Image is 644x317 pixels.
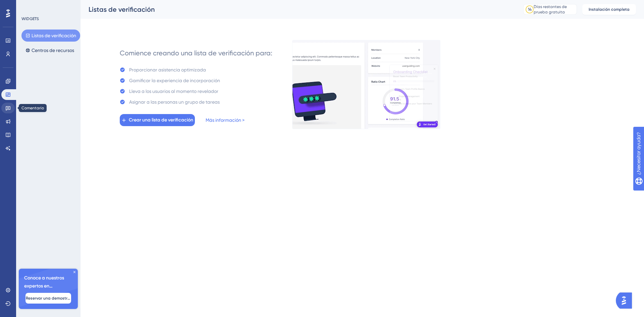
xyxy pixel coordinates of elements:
[26,296,78,301] font: Reservar una demostración
[120,114,195,126] button: Crear una lista de verificación
[206,116,245,124] a: Más información >
[589,7,630,12] font: Instalación completa
[616,290,636,311] iframe: Asistente de inicio de IA de UserGuiding
[89,5,155,13] font: Listas de verificación
[292,40,440,129] img: e28e67207451d1beac2d0b01ddd05b56.gif
[129,78,220,83] font: Gamificar la experiencia de incorporación
[32,33,76,38] font: Listas de verificación
[129,117,193,123] font: Crear una lista de verificación
[534,4,567,14] font: Días restantes de prueba gratuita
[21,16,39,21] font: WIDGETS
[21,44,78,56] button: Centros de recursos
[120,49,272,57] font: Comience creando una lista de verificación para:
[129,99,220,105] font: Asignar a las personas un grupo de tareas
[129,67,206,72] font: Proporcionar asistencia optimizada
[32,48,74,53] font: Centros de recursos
[528,7,532,12] font: 14
[206,117,245,123] font: Más información >
[16,3,58,8] font: ¿Necesitar ayuda?
[582,4,636,15] button: Instalación completa
[21,30,80,42] button: Listas de verificación
[129,89,218,94] font: Lleva a los usuarios al momento revelador
[25,293,71,304] button: Reservar una demostración
[24,275,64,297] font: Conoce a nuestros expertos en onboarding 🎧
